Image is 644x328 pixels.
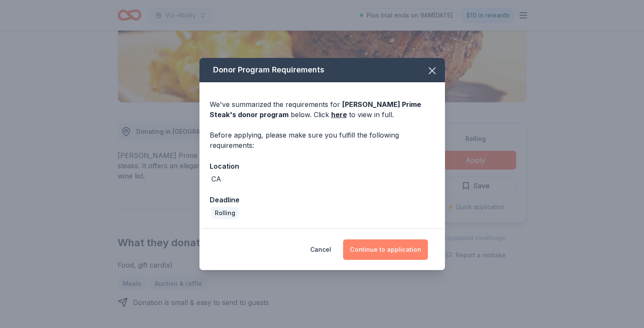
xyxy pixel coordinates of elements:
[210,99,435,120] div: We've summarized the requirements for below. Click to view in full.
[210,130,435,150] div: Before applying, please make sure you fulfill the following requirements:
[211,174,221,184] div: CA
[211,207,239,219] div: Rolling
[210,161,435,172] div: Location
[210,194,435,205] div: Deadline
[310,239,331,260] button: Cancel
[343,239,428,260] button: Continue to application
[331,109,347,120] a: here
[199,58,445,82] div: Donor Program Requirements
